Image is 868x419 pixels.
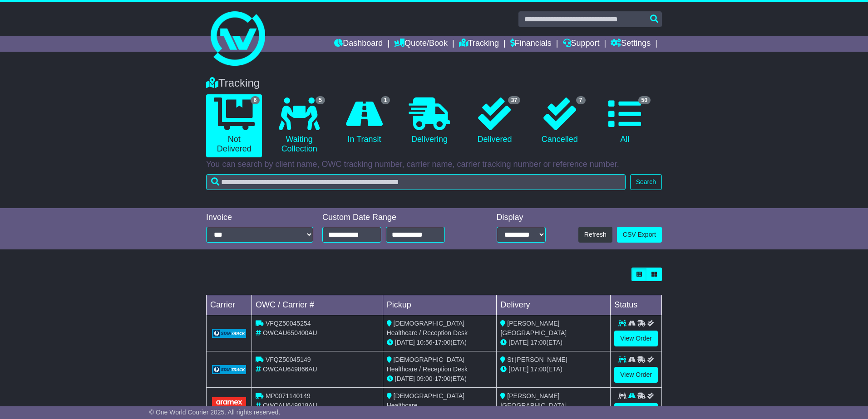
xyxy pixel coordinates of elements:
[510,36,552,52] a: Financials
[467,94,523,148] a: 37 Delivered
[149,409,281,416] span: © One World Courier 2025. All rights reserved.
[500,338,607,347] div: (ETA)
[395,375,415,382] span: [DATE]
[266,356,311,363] span: VFQZ50045149
[212,365,246,374] img: GetCarrierServiceLogo
[207,295,252,315] td: Carrier
[394,36,448,52] a: Quote/Book
[530,365,546,373] span: 17:00
[381,96,390,104] span: 1
[271,94,327,157] a: 5 Waiting Collection
[500,365,607,374] div: (ETA)
[387,356,468,373] span: [DEMOGRAPHIC_DATA] Healthcare / Reception Desk
[630,174,662,190] button: Search
[597,94,653,148] a: 50 All
[614,331,658,346] a: View Order
[387,338,493,347] div: - (ETA)
[266,392,311,400] span: MP0071140149
[434,375,450,382] span: 17:00
[532,94,587,148] a: 7 Cancelled
[202,77,666,90] div: Tracking
[251,96,260,104] span: 6
[497,295,611,315] td: Delivery
[395,339,415,346] span: [DATE]
[401,94,457,148] a: Delivering
[417,375,433,382] span: 09:00
[500,392,567,409] span: [PERSON_NAME][GEOGRAPHIC_DATA]
[263,329,317,336] span: OWCAU650400AU
[434,339,450,346] span: 17:00
[212,329,246,338] img: GetCarrierServiceLogo
[497,213,546,223] div: Display
[508,365,528,373] span: [DATE]
[617,227,662,243] a: CSV Export
[206,160,662,170] p: You can search by client name, OWC tracking number, carrier name, carrier tracking number or refe...
[334,36,383,52] a: Dashboard
[383,295,497,315] td: Pickup
[500,320,567,336] span: [PERSON_NAME][GEOGRAPHIC_DATA]
[206,213,313,223] div: Invoice
[417,339,433,346] span: 10:56
[614,403,658,419] a: View Order
[530,339,546,346] span: 17:00
[459,36,499,52] a: Tracking
[576,96,586,104] span: 7
[336,94,392,148] a: 1 In Transit
[611,295,662,315] td: Status
[263,365,317,373] span: OWCAU649866AU
[578,227,612,243] button: Refresh
[611,36,651,52] a: Settings
[563,36,600,52] a: Support
[614,367,658,383] a: View Order
[263,402,317,409] span: OWCAU649818AU
[638,96,651,104] span: 50
[387,392,465,409] span: [DEMOGRAPHIC_DATA] Healthcare
[266,320,311,327] span: VFQZ50045254
[212,397,246,414] img: Aramex.png
[322,213,468,223] div: Custom Date Range
[507,356,567,363] span: St [PERSON_NAME]
[252,295,383,315] td: OWC / Carrier #
[387,374,493,384] div: - (ETA)
[508,339,528,346] span: [DATE]
[508,96,520,104] span: 37
[206,94,262,157] a: 6 Not Delivered
[387,320,468,336] span: [DEMOGRAPHIC_DATA] Healthcare / Reception Desk
[316,96,325,104] span: 5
